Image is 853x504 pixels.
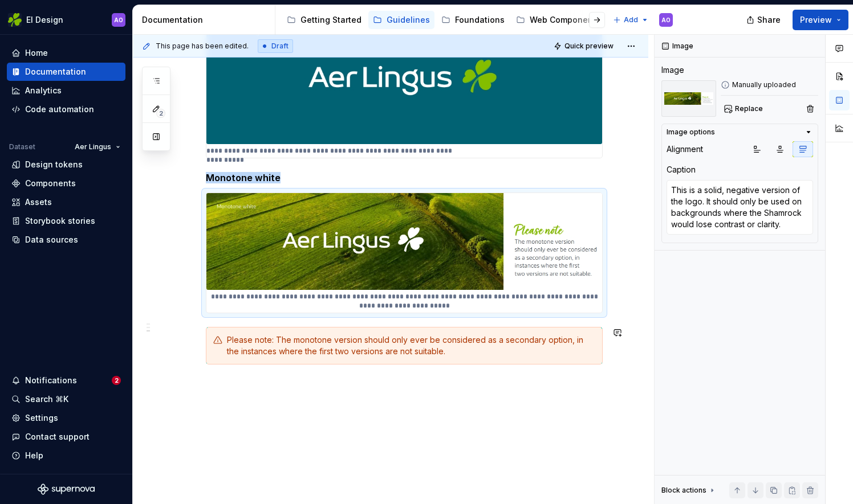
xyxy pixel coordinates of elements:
a: Foundations [437,11,509,29]
div: Block actions [661,482,717,498]
div: Dataset [9,142,35,151]
span: Replace [735,104,763,113]
div: Contact support [25,431,90,442]
span: Share [757,14,781,26]
span: Add [624,15,638,24]
div: AO [114,15,123,24]
span: Preview [800,14,832,26]
button: Help [7,446,125,465]
div: Components [25,178,76,189]
div: Guidelines [387,14,430,26]
div: Analytics [25,85,62,96]
a: Data sources [7,231,125,249]
textarea: This is a solid, negative version of the logo. It should only be used on backgrounds where the Sh... [667,180,813,235]
button: Share [741,10,788,30]
div: EI Design [26,14,63,26]
button: Quick preview [550,38,619,54]
div: Documentation [142,14,270,26]
svg: Supernova Logo [38,483,95,495]
a: Storybook stories [7,212,125,230]
div: Caption [667,164,696,175]
img: 56b5df98-d96d-4d7e-807c-0afdf3bdaefa.png [8,13,22,27]
a: Home [7,44,125,62]
a: Components [7,174,125,192]
a: Getting Started [282,11,366,29]
span: Quick preview [564,42,614,51]
button: Preview [793,10,848,30]
span: Draft [271,42,289,51]
div: Getting Started [300,14,361,26]
div: Notifications [25,375,77,386]
div: Documentation [25,66,86,77]
h5: Monotone white [206,172,603,183]
div: Settings [25,412,58,424]
div: Search ⌘K [25,394,68,405]
div: Please note: The monotone version should only ever be considered as a secondary option, in the in... [227,334,595,357]
button: Aer Lingus [70,139,125,155]
a: Design tokens [7,155,125,174]
a: Web Components [511,11,605,29]
button: Search ⌘K [7,390,125,408]
div: Home [25,47,48,59]
div: Assets [25,196,52,208]
a: Code automation [7,100,125,118]
div: Image options [667,128,715,137]
div: Page tree [282,9,607,31]
span: 2 [156,109,165,118]
div: Manually uploaded [721,80,818,89]
span: This page has been edited. [156,42,249,51]
div: Foundations [455,14,505,26]
a: Documentation [7,63,125,81]
span: 2 [112,376,121,385]
a: Settings [7,409,125,427]
img: ef8d61ef-c134-4a22-8046-8f367576395b.jpeg [206,193,602,290]
div: Block actions [661,486,706,495]
span: Aer Lingus [75,142,111,151]
div: Design tokens [25,159,83,170]
a: Assets [7,193,125,211]
button: Add [610,12,652,28]
div: Data sources [25,234,78,245]
button: EI DesignAO [2,7,130,32]
div: Storybook stories [25,215,95,227]
div: Web Components [530,14,600,26]
button: Image options [667,128,813,137]
div: Help [25,450,43,461]
img: ef8d61ef-c134-4a22-8046-8f367576395b.jpeg [661,80,716,117]
div: Image [661,64,684,76]
button: Notifications2 [7,371,125,390]
button: Contact support [7,428,125,446]
a: Analytics [7,81,125,100]
img: 81e32a57-5f46-462a-9017-53a7decd8ef9.jpeg [206,13,602,144]
div: AO [661,15,671,24]
button: Replace [721,101,768,117]
a: Guidelines [368,11,434,29]
div: Alignment [667,144,703,155]
div: Code automation [25,104,94,115]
